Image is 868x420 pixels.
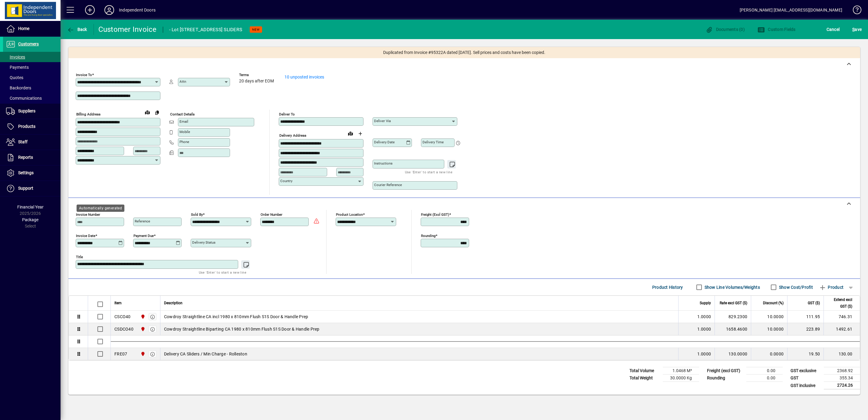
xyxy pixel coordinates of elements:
[65,24,89,35] button: Back
[179,130,190,134] mat-label: Mobile
[355,129,365,138] button: Choose address
[751,311,787,323] td: 10.0000
[720,300,747,306] span: Rate excl GST ($)
[114,300,122,306] span: Item
[824,375,860,382] td: 355.34
[114,351,127,357] div: FRE07
[626,367,663,375] td: Total Volume
[421,212,449,217] mat-label: Freight (excl GST)
[374,183,402,187] mat-label: Courier Reference
[3,150,61,165] a: Reports
[787,367,824,375] td: GST exclusive
[778,284,813,290] label: Show Cost/Profit
[824,311,860,323] td: 746.31
[192,240,215,245] mat-label: Delivery status
[746,367,783,375] td: 0.00
[827,296,852,310] span: Extend excl GST ($)
[199,269,246,276] mat-hint: Use 'Enter' to start a new line
[119,5,156,15] div: Independent Doors
[848,1,860,21] a: Knowledge Base
[3,135,61,150] a: Staff
[718,326,747,332] div: 1658.4600
[139,313,146,320] span: Christchurch
[827,25,840,34] span: Cancel
[6,96,42,101] span: Communications
[98,25,157,34] div: Customer Invoice
[164,300,182,306] span: Description
[652,282,683,292] span: Product History
[824,348,860,360] td: 130.00
[663,367,699,375] td: 1.0468 M³
[740,5,842,15] div: [PERSON_NAME] [EMAIL_ADDRESS][DOMAIN_NAME]
[80,5,100,15] button: Add
[763,300,784,306] span: Discount (%)
[239,73,275,77] span: Terms
[135,219,150,223] mat-label: Reference
[626,375,663,382] td: Total Weight
[18,26,29,31] span: Home
[114,314,131,320] div: CSCO40
[164,326,320,332] span: Cowdroy Straightline Biparting CA 1980 x 810mm Flush S1S Door & Handle Prep
[61,24,94,35] app-page-header-button: Back
[751,323,787,335] td: 10.0000
[6,85,31,90] span: Backorders
[787,348,824,360] td: 19.50
[704,367,746,375] td: Freight (excl GST)
[76,234,95,238] mat-label: Invoice date
[164,314,308,320] span: Cowdroy Straightline CA incl 1980 x 810mm Flush S1S Door & Handle Prep
[76,212,100,217] mat-label: Invoice number
[697,326,711,332] span: 1.0000
[3,62,61,72] a: Payments
[6,75,23,80] span: Quotes
[746,375,783,382] td: 0.00
[139,351,146,357] span: Christchurch
[17,205,44,209] span: Financial Year
[336,212,363,217] mat-label: Product location
[852,25,862,34] span: ave
[169,25,242,35] div: - Lot [STREET_ADDRESS] SLIDERS
[374,140,395,144] mat-label: Delivery date
[18,155,33,160] span: Reports
[6,65,29,70] span: Payments
[704,375,746,382] td: Rounding
[3,83,61,93] a: Backorders
[77,205,124,212] div: Automatically generated
[18,186,33,191] span: Support
[704,24,746,35] button: Documents (0)
[3,52,61,62] a: Invoices
[383,49,545,56] span: Duplicated from Invoice #95322A dated [DATE]. Sell prices and costs have been copied.
[787,375,824,382] td: GST
[405,168,452,175] mat-hint: Use 'Enter' to start a new line
[191,212,203,217] mat-label: Sold by
[280,179,292,183] mat-label: Country
[239,79,274,84] span: 20 days after EOM
[3,165,61,181] a: Settings
[76,73,92,77] mat-label: Invoice To
[787,323,824,335] td: 223.89
[100,5,119,15] button: Profile
[261,212,282,217] mat-label: Order number
[67,27,87,32] span: Back
[179,119,188,124] mat-label: Email
[22,217,38,222] span: Package
[3,93,61,103] a: Communications
[3,119,61,134] a: Products
[825,24,841,35] button: Cancel
[700,300,711,306] span: Supply
[819,282,843,292] span: Product
[824,382,860,389] td: 2724.26
[808,300,820,306] span: GST ($)
[179,140,189,144] mat-label: Phone
[164,351,247,357] span: Delivery CA Sliders / Min Charge - Rolleston
[279,112,295,116] mat-label: Deliver To
[252,28,260,32] span: NEW
[133,234,154,238] mat-label: Payment due
[421,234,436,238] mat-label: Rounding
[18,42,39,46] span: Customers
[787,382,824,389] td: GST inclusive
[697,351,711,357] span: 1.0000
[18,170,34,175] span: Settings
[374,119,391,123] mat-label: Deliver via
[756,24,797,35] button: Custom Fields
[3,21,61,36] a: Home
